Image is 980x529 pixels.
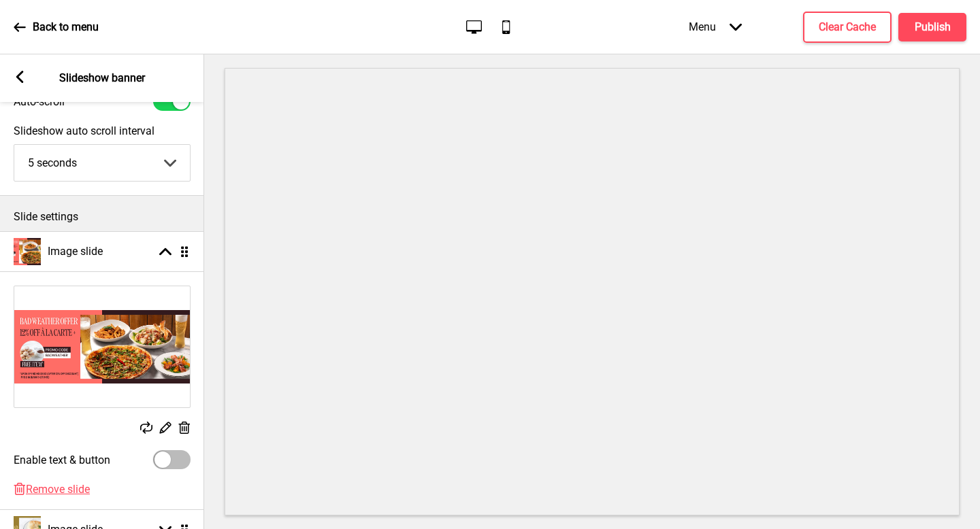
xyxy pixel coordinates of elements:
a: Back to menu [14,9,99,46]
div: Menu [675,7,755,47]
p: Slideshow banner [59,71,145,86]
button: Publish [898,13,966,41]
span: Remove slide [26,483,90,496]
div: Keywords by Traffic [150,80,229,89]
img: logo_orange.svg [22,22,33,33]
img: website_grey.svg [22,35,33,46]
label: Slideshow auto scroll interval [14,124,191,137]
p: Back to menu [33,20,99,35]
div: v 4.0.25 [38,22,67,33]
img: Image [14,286,190,407]
button: Clear Cache [803,12,892,43]
p: Slide settings [14,209,191,224]
label: Enable text & button [14,454,110,466]
h4: Publish [915,20,951,35]
img: tab_domain_overview_orange.svg [37,79,48,90]
div: Domain: [DOMAIN_NAME] [35,35,150,46]
div: Domain Overview [52,80,122,89]
h4: Image slide [48,244,103,259]
img: tab_keywords_by_traffic_grey.svg [135,79,146,90]
h4: Clear Cache [819,20,876,35]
